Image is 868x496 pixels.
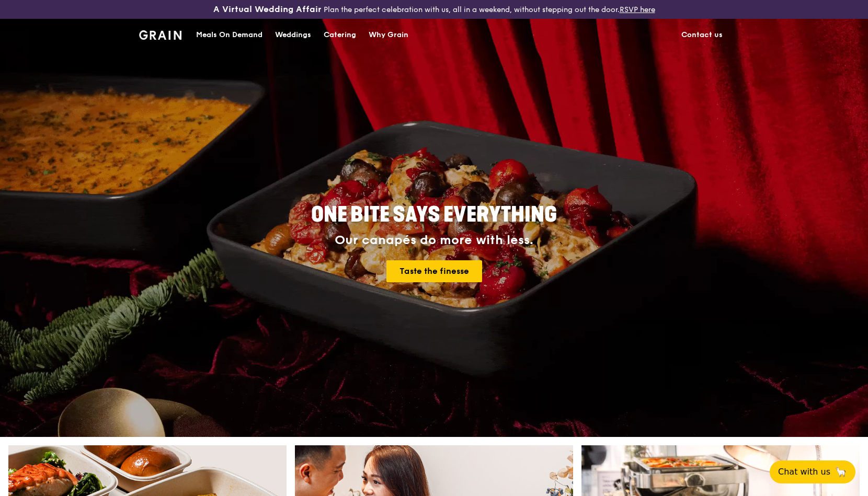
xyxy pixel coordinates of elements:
[369,19,408,51] div: Why Grain
[317,19,362,51] a: Catering
[620,5,655,14] a: RSVP here
[675,19,729,51] a: Contact us
[770,460,855,483] button: Chat with us🦙
[386,260,482,282] a: Taste the finesse
[275,19,311,51] div: Weddings
[324,19,356,51] div: Catering
[213,4,322,15] h3: A Virtual Wedding Affair
[311,202,557,227] span: ONE BITE SAYS EVERYTHING
[362,19,415,51] a: Why Grain
[139,30,181,40] img: Grain
[145,4,724,15] div: Plan the perfect celebration with us, all in a weekend, without stepping out the door.
[835,466,847,478] span: 🦙
[269,19,317,51] a: Weddings
[778,466,830,478] span: Chat with us
[196,19,262,51] div: Meals On Demand
[139,18,181,50] a: GrainGrain
[246,233,622,248] div: Our canapés do more with less.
